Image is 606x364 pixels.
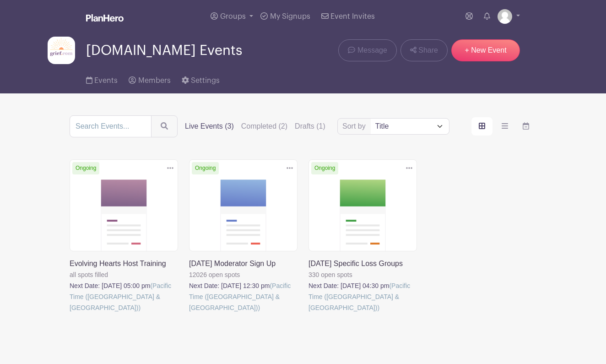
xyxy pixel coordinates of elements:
[241,121,287,132] label: Completed (2)
[86,64,118,93] a: Events
[342,121,368,132] label: Sort by
[70,115,151,137] input: Search Events...
[498,9,512,24] img: default-ce2991bfa6775e67f084385cd625a349d9dcbb7a52a09fb2fda1e96e2d18dcdb.png
[471,117,536,136] div: order and view
[338,39,396,61] a: Message
[129,64,170,93] a: Members
[220,13,246,20] span: Groups
[400,39,448,61] a: Share
[418,45,438,56] span: Share
[86,14,124,22] img: logo_white-6c42ec7e38ccf1d336a20a19083b03d10ae64f83f12c07503d8b9e83406b4c7d.svg
[94,77,118,84] span: Events
[295,121,325,132] label: Drafts (1)
[330,13,375,20] span: Event Invites
[191,77,220,84] span: Settings
[138,77,171,84] span: Members
[270,13,310,20] span: My Signups
[86,43,242,58] span: [DOMAIN_NAME] Events
[185,121,234,132] label: Live Events (3)
[357,45,387,56] span: Message
[451,39,520,61] a: + New Event
[48,37,75,64] img: grief-logo-planhero.png
[185,121,325,132] div: filters
[182,64,220,93] a: Settings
